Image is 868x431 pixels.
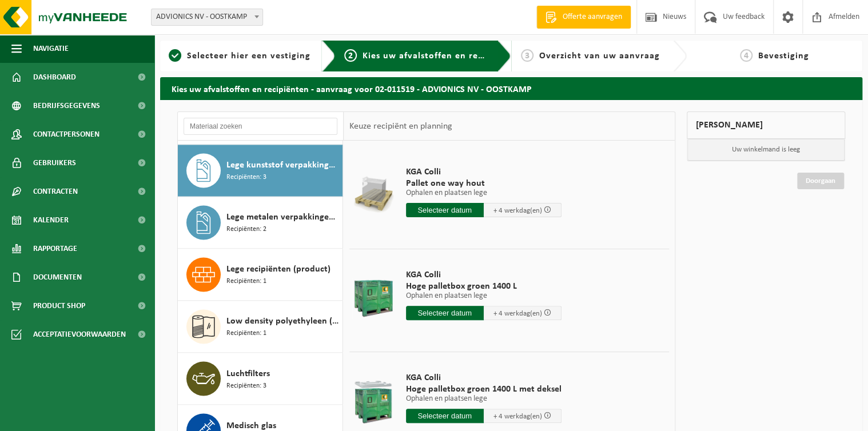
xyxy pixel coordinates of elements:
span: Bedrijfsgegevens [33,91,100,120]
span: 4 [740,49,752,62]
span: + 4 werkdag(en) [493,310,542,317]
span: 3 [521,49,533,62]
p: Uw winkelmand is leeg [687,139,845,161]
span: Recipiënten: 3 [226,172,266,183]
span: Kies uw afvalstoffen en recipiënten [363,51,520,61]
span: Bevestiging [758,51,809,61]
span: Offerte aanvragen [560,11,625,23]
a: Doorgaan [797,173,844,189]
div: [PERSON_NAME] [687,111,845,139]
input: Selecteer datum [406,203,484,217]
span: ADVIONICS NV - OOSTKAMP [152,9,262,25]
a: Offerte aanvragen [536,6,631,29]
button: Luchtfilters Recipiënten: 3 [178,353,343,405]
span: Lege recipiënten (product) [226,262,331,276]
button: Lege recipiënten (product) Recipiënten: 1 [178,249,343,301]
div: Keuze recipiënt en planning [344,112,458,141]
button: Lege metalen verpakkingen van gevaarlijke stoffen Recipiënten: 2 [178,197,343,249]
span: Dashboard [33,63,76,91]
span: Selecteer hier een vestiging [187,51,310,61]
span: 2 [344,49,357,62]
span: Documenten [33,263,82,292]
span: Recipiënten: 1 [226,328,266,339]
span: + 4 werkdag(en) [493,413,542,420]
input: Materiaal zoeken [184,118,337,135]
span: KGA Colli [406,372,562,384]
p: Ophalen en plaatsen lege [406,189,562,197]
span: Navigatie [33,34,69,63]
span: Overzicht van uw aanvraag [539,51,660,61]
span: Acceptatievoorwaarden [33,320,126,349]
span: Kalender [33,206,69,234]
span: Recipiënten: 2 [226,224,266,235]
span: Low density polyethyleen (LDPE) folie, los, naturel/gekleurd (80/20) [226,314,340,328]
span: Recipiënten: 1 [226,276,266,287]
span: KGA Colli [406,166,562,178]
span: + 4 werkdag(en) [493,207,542,214]
button: Lege kunststof verpakkingen van gevaarlijke stoffen Recipiënten: 3 [178,145,343,197]
span: Contactpersonen [33,120,99,149]
span: Lege metalen verpakkingen van gevaarlijke stoffen [226,210,340,224]
span: Recipiënten: 3 [226,380,266,391]
h2: Kies uw afvalstoffen en recipiënten - aanvraag voor 02-011519 - ADVIONICS NV - OOSTKAMP [160,77,862,99]
span: Contracten [33,177,78,206]
p: Ophalen en plaatsen lege [406,395,562,403]
span: Rapportage [33,234,77,263]
span: Product Shop [33,292,85,320]
span: Lege kunststof verpakkingen van gevaarlijke stoffen [226,158,340,172]
span: ADVIONICS NV - OOSTKAMP [151,9,263,26]
span: Hoge palletbox groen 1400 L [406,281,562,292]
button: Low density polyethyleen (LDPE) folie, los, naturel/gekleurd (80/20) Recipiënten: 1 [178,301,343,353]
span: Pallet one way hout [406,178,562,189]
p: Ophalen en plaatsen lege [406,292,562,300]
input: Selecteer datum [406,306,484,320]
span: KGA Colli [406,269,562,281]
span: 1 [169,49,181,62]
span: Hoge palletbox groen 1400 L met deksel [406,384,562,395]
a: 1Selecteer hier een vestiging [166,49,313,63]
span: Luchtfilters [226,366,270,380]
span: Gebruikers [33,149,76,177]
input: Selecteer datum [406,409,484,423]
